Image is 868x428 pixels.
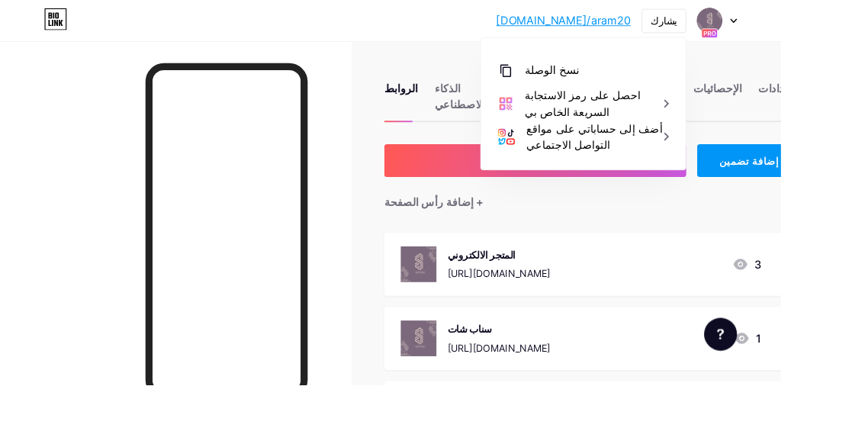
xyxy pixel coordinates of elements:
font: [DOMAIN_NAME]/aram20 [551,15,701,31]
font: [URL][DOMAIN_NAME] [497,380,612,393]
font: احصل على رمز الاستجابة السريعة الخاص بي [583,98,712,132]
font: الإحصائيات [770,90,825,105]
a: [DOMAIN_NAME]/aram20 [551,14,701,32]
font: [URL][DOMAIN_NAME] [497,298,612,311]
font: يشارك [723,17,753,30]
font: الذكاء الاصطناعي [483,90,538,124]
img: سناب شات [445,356,485,396]
font: الروابط [427,90,465,105]
font: سناب شات [497,359,547,372]
img: المتجر الالكتروني [445,274,485,314]
font: + إضافة رأس الصفحة [427,217,538,232]
button: + إضافة رابط [427,160,763,197]
font: نسخ الوصلة [583,71,644,85]
font: 1 [840,368,846,384]
font: المتجر الالكتروني [497,277,573,290]
font: 3 [838,286,846,301]
font: أضف إلى حساباتي على مواقع التواصل الاجتماعي [585,135,736,169]
img: أرام20 [774,8,803,37]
